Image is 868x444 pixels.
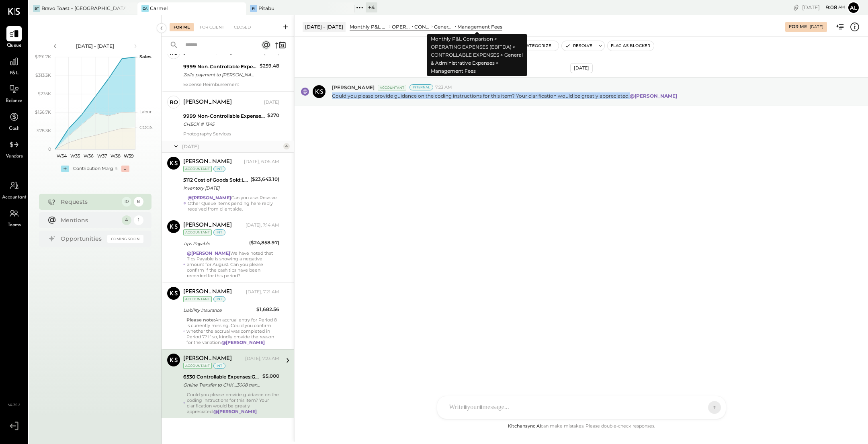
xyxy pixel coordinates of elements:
[2,194,27,201] span: Accountant
[256,305,279,313] div: $1,682.56
[183,82,279,87] div: Expense Reimbursement
[121,166,129,172] div: -
[134,215,143,225] div: 1
[61,166,69,172] div: +
[6,153,23,160] span: Vendors
[303,22,346,32] div: [DATE] - [DATE]
[434,23,453,30] div: General & Administrative Expenses
[0,54,28,77] a: P&L
[183,63,257,71] div: 9999 Non-Controllable Expenses:Other Income and Expenses:To Be Classified
[332,84,375,91] span: [PERSON_NAME]
[847,1,860,14] button: Al
[283,143,290,149] div: 4
[122,215,131,225] div: 4
[123,153,133,159] text: W39
[183,296,212,302] div: Accountant
[35,109,51,115] text: $156.7K
[183,306,254,314] div: Liability Insurance
[182,143,281,150] div: [DATE]
[110,153,120,159] text: W38
[630,93,677,99] strong: @[PERSON_NAME]
[70,153,80,159] text: W35
[457,23,502,30] div: Management Fees
[0,26,28,49] a: Queue
[107,235,143,243] div: Coming Soon
[230,23,255,31] div: Closed
[170,23,194,31] div: For Me
[6,98,23,105] span: Balance
[213,229,225,235] div: int
[258,5,274,12] div: Pitabu
[366,2,377,12] div: + 4
[61,198,118,206] div: Requests
[262,372,279,380] div: $5,000
[61,216,118,224] div: Mentions
[33,5,40,12] div: BT
[183,239,247,248] div: Tips Payable
[35,72,51,78] text: $313.3K
[435,84,452,91] span: 7:23 AM
[10,70,19,77] span: P&L
[35,54,51,59] text: $391.7K
[150,5,168,12] div: Carmel
[183,363,212,369] div: Accountant
[249,239,279,247] div: ($24,858.97)
[183,355,232,363] div: [PERSON_NAME]
[196,23,228,31] div: For Client
[0,206,28,229] a: Teams
[0,178,28,201] a: Accountant
[61,235,103,243] div: Opportunities
[187,250,279,278] div: We have noted that Tips Payable is showing a negative amount for August. Can you please confirm i...
[789,24,807,30] div: For Me
[183,229,212,235] div: Accountant
[810,24,823,30] div: [DATE]
[267,111,279,119] div: $270
[183,221,232,229] div: [PERSON_NAME]
[48,146,51,152] text: 0
[392,23,411,30] div: OPERATING EXPENSES (EBITDA)
[246,289,279,295] div: [DATE], 7:21 AM
[186,317,215,323] strong: Please note:
[183,71,257,79] div: Zelle payment to [PERSON_NAME] JPM99blqkejv
[139,54,151,59] text: Sales
[187,250,230,256] strong: @[PERSON_NAME]
[8,222,21,229] span: Teams
[802,4,845,11] div: [DATE]
[139,125,153,130] text: COGS
[246,222,279,229] div: [DATE], 7:14 AM
[245,356,279,362] div: [DATE], 7:23 AM
[183,158,232,166] div: [PERSON_NAME]
[183,381,260,389] div: Online Transfer to CHK ...3008 transaction#: XXXXXXX0732 08/15
[792,3,800,12] div: copy link
[170,98,178,106] div: ro
[0,82,28,105] a: Balance
[264,99,279,106] div: [DATE]
[183,288,232,296] div: [PERSON_NAME]
[250,5,257,12] div: Pi
[188,195,231,201] strong: @[PERSON_NAME]
[409,84,433,90] div: Internal
[0,137,28,160] a: Vendors
[414,23,430,30] div: CONTROLLABLE EXPENSES
[250,175,279,183] div: ($23,643.10)
[378,85,406,90] div: Accountant
[427,34,527,76] div: Monthly P&L Comparison > OPERATING EXPENSES (EBITDA) > CONTROLLABLE EXPENSES > General & Administ...
[134,197,143,207] div: 8
[332,92,678,99] p: Could you please provide guidance on the coding instructions for this item? Your clarification wo...
[186,317,279,345] div: An accrual entry for Period 8 is currently missing. Could you confirm whether the accrual was com...
[221,340,265,345] strong: @[PERSON_NAME]
[213,409,257,414] strong: @[PERSON_NAME]
[141,5,149,12] div: Ca
[509,41,559,51] button: Re-Categorize
[139,109,151,115] text: Labor
[122,197,131,207] div: 10
[350,23,388,30] div: Monthly P&L Comparison
[183,112,265,120] div: 9999 Non-Controllable Expenses:Other Income and Expenses:To Be Classified
[244,159,279,165] div: [DATE], 6:06 AM
[97,153,106,159] text: W37
[183,131,279,137] div: Photography Services
[38,91,51,96] text: $235K
[213,363,225,369] div: int
[260,62,279,70] div: $259.48
[83,153,93,159] text: W36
